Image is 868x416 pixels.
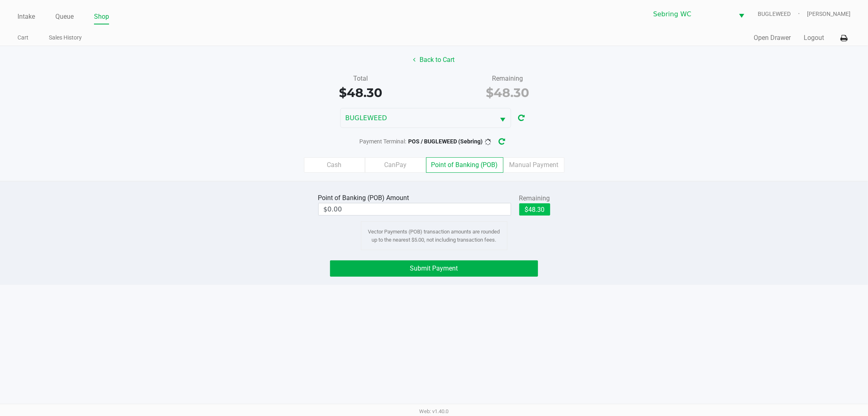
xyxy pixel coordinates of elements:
a: Cart [17,33,28,43]
button: Select [495,108,511,128]
label: Manual Payment [503,157,564,173]
button: Back to Cart [408,52,460,68]
a: Sales History [49,33,82,43]
div: Remaining [440,74,575,84]
a: Queue [55,11,74,22]
span: POS / BUGLEWEED (Sebring) [409,138,483,145]
span: Payment Terminal: [360,138,407,145]
span: [PERSON_NAME] [807,10,851,18]
div: Vector Payments (POB) transaction amounts are rounded up to the nearest $5.00, not including tran... [361,221,507,250]
div: Point of Banking (POB) Amount [318,193,413,203]
span: Web: v1.40.0 [420,408,449,414]
div: Total [293,74,428,84]
button: Open Drawer [754,33,791,43]
span: BUGLEWEED [345,113,490,123]
a: Shop [94,11,109,22]
button: $48.30 [519,203,550,216]
a: Intake [17,11,35,22]
div: $48.30 [440,84,575,102]
span: Sebring WC [653,9,729,19]
button: Select [734,4,749,24]
button: Logout [804,33,824,43]
label: Cash [304,157,365,173]
div: Remaining [519,194,550,203]
label: CanPay [365,157,426,173]
button: Submit Payment [330,260,538,277]
label: Point of Banking (POB) [426,157,503,173]
span: BUGLEWEED [758,10,807,18]
div: $48.30 [293,84,428,102]
span: Submit Payment [410,264,458,272]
